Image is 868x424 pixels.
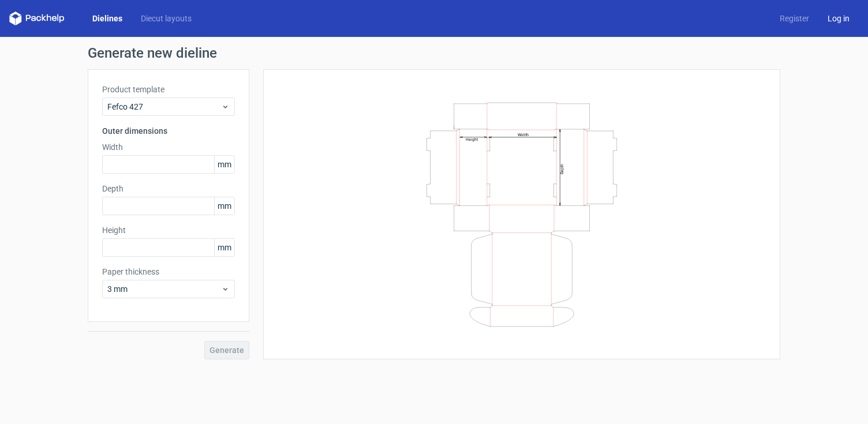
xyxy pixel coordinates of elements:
[102,84,235,95] label: Product template
[88,46,780,60] h1: Generate new dieline
[214,197,234,215] span: mm
[466,137,478,141] text: Height
[107,283,221,295] span: 3 mm
[214,156,234,173] span: mm
[102,224,235,236] label: Height
[102,125,235,137] h3: Outer dimensions
[102,183,235,194] label: Depth
[132,13,201,24] a: Diecut layouts
[102,266,235,277] label: Paper thickness
[107,101,221,112] span: Fefco 427
[818,13,859,24] a: Log in
[770,13,818,24] a: Register
[214,239,234,256] span: mm
[83,13,132,24] a: Dielines
[518,132,529,137] text: Width
[560,163,564,174] text: Depth
[102,141,235,153] label: Width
